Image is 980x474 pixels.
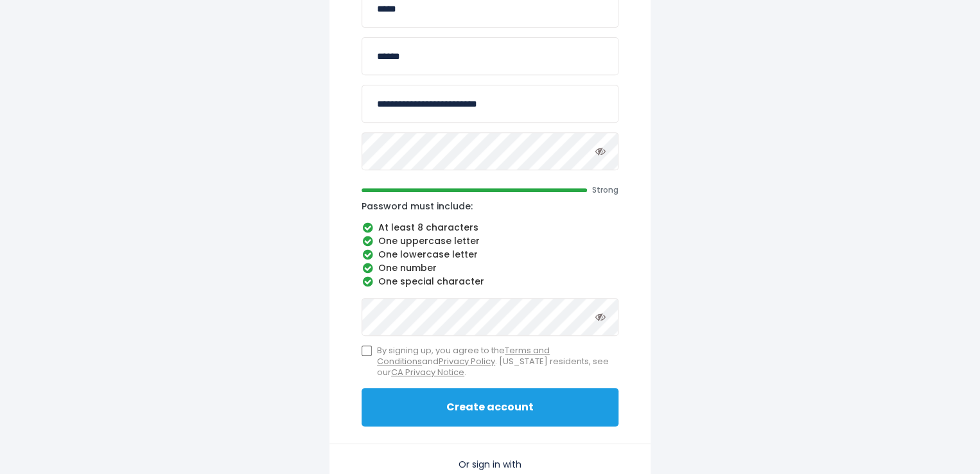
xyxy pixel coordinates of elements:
[362,276,618,288] li: One special character
[595,146,606,156] i: Toggle password visibility
[362,222,618,234] li: At least 8 characters
[362,346,372,356] input: By signing up, you agree to theTerms and ConditionsandPrivacy Policy. [US_STATE] residents, see o...
[362,263,618,274] li: One number
[377,344,550,367] a: Terms and Conditions
[439,355,495,367] a: Privacy Policy
[362,236,618,247] li: One uppercase letter
[362,388,618,426] button: Create account
[391,366,464,378] a: CA Privacy Notice
[362,249,618,261] li: One lowercase letter
[377,346,618,378] span: By signing up, you agree to the and . [US_STATE] residents, see our .
[362,200,618,212] p: Password must include:
[592,185,618,195] span: Strong
[362,459,618,470] p: Or sign in with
